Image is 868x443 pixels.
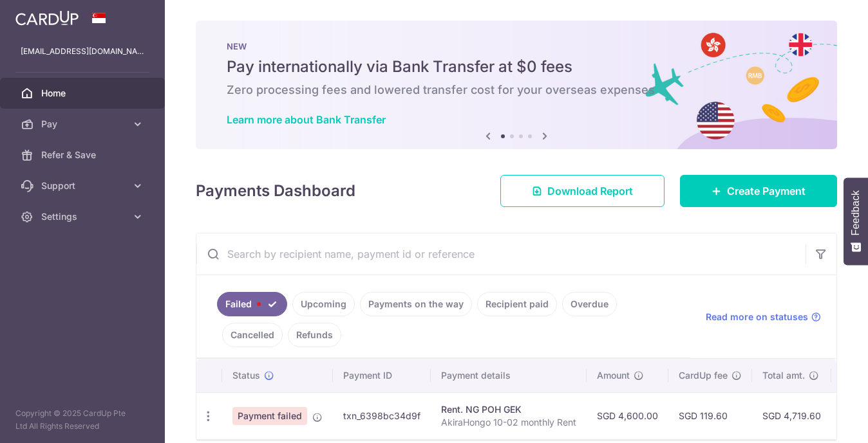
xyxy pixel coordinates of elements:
td: txn_6398bc34d9f [333,392,431,439]
p: [EMAIL_ADDRESS][DOMAIN_NAME] [21,45,144,58]
h5: Pay internationally via Bank Transfer at $0 fees [227,57,806,77]
span: Support [41,179,126,192]
a: Failed [217,292,287,316]
span: CardUp fee [679,369,728,382]
a: Learn more about Bank Transfer [227,113,386,126]
h6: Zero processing fees and lowered transfer cost for your overseas expenses [227,82,806,98]
p: NEW [227,41,806,51]
input: Search by recipient name, payment id or reference [196,233,806,275]
span: Status [232,369,260,382]
span: Settings [41,210,126,223]
h4: Payments Dashboard [196,179,355,203]
span: Total amt. [762,369,805,382]
th: Payment details [431,359,587,392]
span: Home [41,87,126,100]
span: Download Report [547,183,633,199]
span: Payment failed [232,407,307,425]
a: Read more on statuses [706,311,821,323]
a: Payments on the way [360,292,472,316]
span: Feedback [850,190,862,235]
td: SGD 119.60 [668,392,752,439]
td: SGD 4,719.60 [752,392,831,439]
a: Refunds [288,323,341,347]
span: Amount [597,369,630,382]
img: CardUp [15,10,79,26]
span: Create Payment [727,183,806,199]
p: AkiraHongo 10-02 monthly Rent [441,416,576,429]
span: Pay [41,118,126,131]
button: Feedback - Show survey [844,177,868,265]
a: Recipient paid [477,292,557,316]
th: Payment ID [333,359,431,392]
a: Download Report [500,175,665,207]
td: SGD 4,600.00 [587,392,668,439]
a: Overdue [562,292,617,316]
span: Refer & Save [41,149,126,161]
span: Read more on statuses [706,311,808,323]
img: Bank transfer banner [196,21,837,149]
a: Upcoming [292,292,355,316]
div: Rent. NG POH GEK [441,403,576,416]
a: Cancelled [222,323,283,347]
a: Create Payment [680,175,837,207]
